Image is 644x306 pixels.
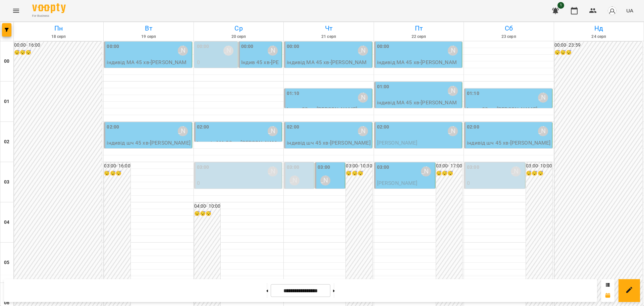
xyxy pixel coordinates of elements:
p: індивід МА 45 хв - [PERSON_NAME] [287,58,370,74]
h6: 03:00 - 16:00 [104,162,130,170]
h6: Пт [375,23,463,34]
p: Індив 30 хв - [PERSON_NAME] [287,105,370,113]
div: Вовк Галина [268,126,278,136]
label: 03:00 [467,164,479,171]
h6: 😴😴😴 [526,170,552,177]
p: індивід МА 45 хв - [PERSON_NAME] [107,58,190,74]
div: Вовк Галина [358,93,368,103]
label: 02:00 [287,123,299,131]
span: 1 [557,2,564,9]
p: 0 [287,188,313,196]
label: 01:00 [377,83,389,91]
p: індивід шч 45 хв ([PERSON_NAME]) [197,66,236,90]
label: 00:00 [287,43,299,50]
p: індивід МА 45 хв ([PERSON_NAME]) [197,187,280,203]
div: Вовк Галина [358,46,368,56]
label: 03:00 [377,164,389,171]
label: 01:10 [287,90,299,97]
label: 03:00 [197,164,209,171]
div: Вовк Галина [289,175,300,186]
p: 0 [197,58,236,66]
h6: 😴😴😴 [436,170,462,177]
label: 02:00 [377,123,389,131]
h6: 02 [4,138,9,146]
h6: Нд [555,23,643,34]
div: Вовк Галина [421,166,431,176]
h6: Пн [15,23,102,34]
div: Вовк Галина [320,175,330,186]
h6: 00:00 - 16:00 [14,42,102,49]
button: Menu [8,3,24,19]
div: Вовк Галина [538,93,548,103]
p: індивід шч 45 хв ([PERSON_NAME]) [467,187,524,203]
h6: 03:00 - 10:30 [346,162,372,170]
h6: 00:00 - 23:59 [554,42,642,49]
p: 0 [197,179,280,187]
h6: 22 серп [375,34,463,40]
button: UA [624,4,636,17]
label: 03:00 [318,164,330,171]
p: індивід шч 45 хв - [PERSON_NAME] [287,139,370,147]
h6: 21 серп [285,34,372,40]
h6: 03:00 - 17:00 [436,162,462,170]
h6: 19 серп [105,34,192,40]
p: індивід МА 45 хв - [PERSON_NAME] [377,58,461,74]
h6: 😴😴😴 [554,49,642,56]
div: Вовк Галина [448,126,458,136]
h6: 04 [4,219,9,226]
p: індивід шч 45 хв - [PERSON_NAME] [467,139,550,147]
div: Вовк Галина [268,166,278,176]
img: avatar_s.png [607,6,617,15]
h6: 05 [4,259,9,266]
p: індивід МА 30 хв - [PERSON_NAME] [197,139,280,155]
span: [PERSON_NAME] [377,140,418,146]
label: 01:10 [467,90,479,97]
h6: 20 серп [195,34,282,40]
h6: Чт [285,23,372,34]
p: індивід МА 45 хв - [PERSON_NAME] [377,99,461,114]
div: Вовк Галина [178,46,188,56]
span: [PERSON_NAME] [377,180,418,186]
div: Вовк Галина [268,46,278,56]
label: 02:00 [197,123,209,131]
h6: Ср [195,23,282,34]
span: For Business [32,14,66,18]
label: 02:00 [107,123,119,131]
h6: 😴😴😴 [346,170,372,177]
div: Вовк Галина [178,126,188,136]
h6: Сб [465,23,552,34]
label: 03:00 [287,164,299,171]
h6: 😴😴😴 [14,49,102,56]
img: Voopty Logo [32,3,66,13]
label: 02:00 [467,123,479,131]
div: Вовк Галина [538,126,548,136]
div: Вовк Галина [448,46,458,56]
h6: 24 серп [555,34,643,40]
label: 00:00 [197,43,209,50]
p: індивід шч 45 хв [377,147,461,155]
p: індивід шч 45 хв - [PERSON_NAME] [107,139,190,147]
span: UA [626,7,633,14]
h6: 😴😴😴 [194,210,220,217]
p: індивід шч 45 хв [377,187,434,195]
div: Вовк Галина [511,166,521,176]
h6: 03:00 - 10:00 [526,162,552,170]
label: 00:00 [377,43,389,50]
h6: 00 [4,58,9,65]
h6: 18 серп [15,34,102,40]
h6: Вт [105,23,192,34]
h6: 03 [4,178,9,186]
p: Індив 30 хв - [PERSON_NAME] [467,105,550,113]
h6: 23 серп [465,34,552,40]
div: Вовк Галина [358,126,368,136]
div: Вовк Галина [223,46,233,56]
p: 0 [467,179,524,187]
h6: 04:00 - 10:00 [194,203,220,210]
div: Вовк Галина [448,86,458,96]
p: Індив 45 хв - [PERSON_NAME] [241,58,280,74]
h6: 😴😴😴 [104,170,130,177]
label: 00:00 [241,43,254,50]
h6: 01 [4,98,9,105]
label: 00:00 [107,43,119,50]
